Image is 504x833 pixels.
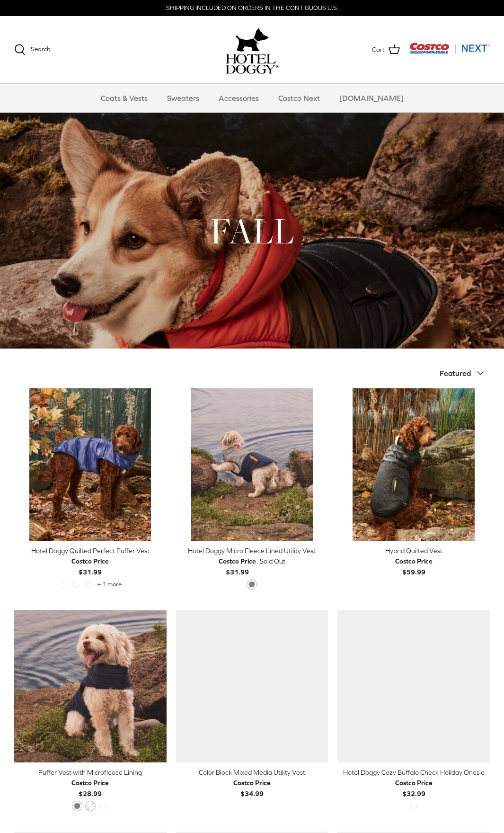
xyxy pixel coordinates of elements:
a: Hotel Doggy Quilted Perfect Puffer Vest [14,388,167,541]
h1: FALL [14,207,490,254]
a: Hybrid Quilted Vest Costco Price$59.99 [337,546,490,577]
img: hoteldoggycom [226,54,279,74]
b: $59.99 [395,556,433,575]
a: Color Block Mixed Media Utility Vest [176,610,328,762]
div: Costco Price [395,556,433,566]
span: Cart [372,45,385,55]
img: hoteldoggy.com [236,26,269,54]
b: $32.99 [395,778,433,797]
b: $31.99 [71,556,109,575]
div: Costco Price [233,778,271,788]
span: Search [31,45,50,53]
a: Hotel Doggy Micro Fleece Lined Utility Vest Costco Price$31.99 Sold Out [176,546,328,577]
a: Costco Next [270,84,328,112]
img: Costco Next [409,42,490,54]
a: Sweaters [159,84,208,112]
div: Puffer Vest with Microfleece Lining [14,767,167,778]
b: $28.99 [71,778,109,797]
div: Color Block Mixed Media Utility Vest [176,767,328,778]
a: Coats & Vests [92,84,156,112]
div: Hotel Doggy Cozy Buffalo Check Holiday Onesie [337,767,490,778]
b: $34.99 [233,778,271,797]
a: Hotel Doggy Cozy Buffalo Check Holiday Onesie [337,610,490,762]
a: Search [14,44,50,55]
a: hoteldoggy.com hoteldoggycom [226,26,279,74]
a: Puffer Vest with Microfleece Lining Costco Price$28.99 [14,767,167,799]
a: [DOMAIN_NAME] [331,84,412,112]
span: + 1 more [97,581,122,588]
a: Cart [372,44,400,56]
div: Costco Price [219,556,256,566]
div: Hotel Doggy Micro Fleece Lined Utility Vest [176,546,328,556]
a: Visit Costco Next [409,48,490,55]
button: Featured [440,363,490,384]
b: $31.99 [219,556,256,575]
a: Hotel Doggy Cozy Buffalo Check Holiday Onesie Costco Price$32.99 [337,767,490,799]
a: Puffer Vest with Microfleece Lining [14,610,167,762]
div: Hybrid Quilted Vest [337,546,490,556]
a: Hotel Doggy Quilted Perfect Puffer Vest Costco Price$31.99 [14,546,167,577]
span: Sold Out [260,556,285,566]
span: Featured [440,369,471,377]
a: Accessories [210,84,267,112]
a: Hybrid Quilted Vest [337,388,490,541]
div: Hotel Doggy Quilted Perfect Puffer Vest [14,546,167,556]
a: Color Block Mixed Media Utility Vest Costco Price$34.99 [176,767,328,799]
div: Costco Price [71,778,109,788]
a: Hotel Doggy Micro Fleece Lined Utility Vest [176,388,328,541]
div: Costco Price [395,778,433,788]
div: Costco Price [71,556,109,566]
